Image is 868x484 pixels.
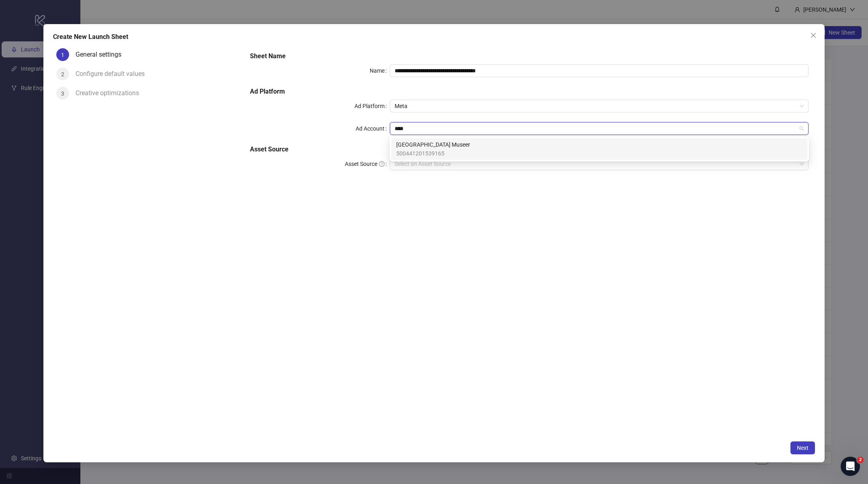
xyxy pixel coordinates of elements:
[395,123,797,135] input: Ad Account
[76,87,145,100] div: Creative optimizations
[807,29,820,42] button: Close
[370,64,390,77] label: Name
[61,90,64,97] span: 3
[391,138,807,160] div: Ringkøbing Fjord Museer
[76,48,128,61] div: General settings
[797,445,809,451] span: Next
[395,100,804,112] span: Meta
[354,100,390,112] label: Ad Platform
[250,145,809,154] h5: Asset Source
[53,32,815,42] div: Create New Launch Sheet
[250,87,809,96] h5: Ad Platform
[810,32,817,39] span: close
[345,157,390,170] label: Asset Source
[790,441,815,454] button: Next
[61,71,64,78] span: 2
[250,51,809,61] h5: Sheet Name
[356,122,390,135] label: Ad Account
[76,67,151,80] div: Configure default values
[61,52,64,58] span: 1
[841,457,860,476] iframe: Intercom live chat
[390,64,809,77] input: Name
[857,457,864,463] span: 2
[379,161,385,167] span: question-circle
[396,140,470,149] span: [GEOGRAPHIC_DATA] Museer
[396,149,470,158] span: 500441201539165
